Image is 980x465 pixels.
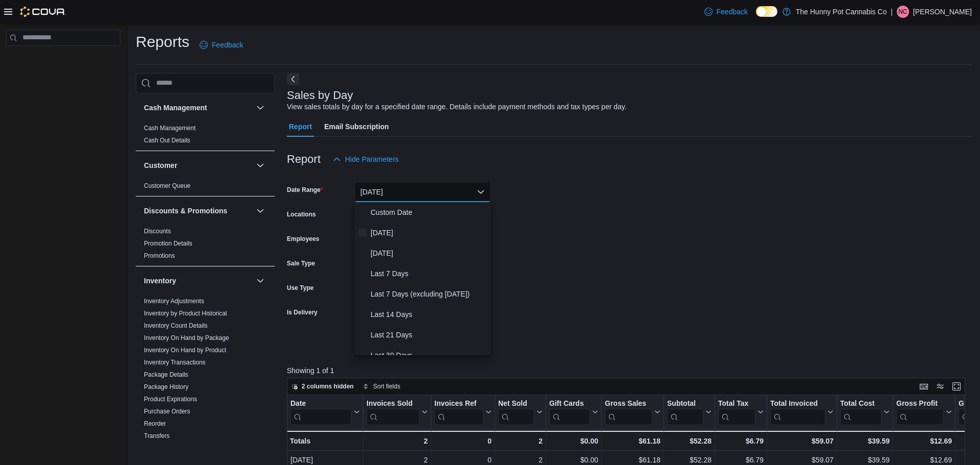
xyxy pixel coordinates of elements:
button: Keyboard shortcuts [918,380,930,393]
button: Invoices Sold [366,399,428,425]
div: Inventory [136,295,275,446]
button: Next [287,73,299,85]
button: Display options [934,380,946,393]
p: | [891,6,893,18]
h3: Sales by Day [287,89,353,102]
span: Sort fields [373,382,400,390]
button: Gross Sales [605,399,660,425]
div: Nick Cirinna [897,6,909,18]
button: Total Tax [718,399,764,425]
div: Date [290,399,352,425]
span: Discounts [144,227,171,235]
span: [DATE] [371,227,487,239]
a: Package Details [144,371,188,378]
button: Total Invoiced [770,399,834,425]
button: Inventory [254,275,266,287]
a: Promotion Details [144,240,192,247]
div: Gross Sales [605,399,652,408]
div: 0 [434,435,492,447]
div: Total Cost [840,399,881,425]
input: Dark Mode [756,6,777,17]
div: Total Tax [718,399,755,425]
div: $6.79 [718,435,764,447]
button: Cash Management [254,102,266,114]
button: Subtotal [667,399,712,425]
label: Date Range [287,186,323,194]
span: Product Expirations [144,395,197,403]
a: Package History [144,383,188,390]
span: Dark Mode [756,17,756,17]
button: 2 columns hidden [287,380,358,393]
label: Employees [287,235,319,243]
div: Net Sold [498,399,534,408]
div: Total Tax [718,399,755,408]
div: View sales totals by day for a specified date range. Details include payment methods and tax type... [287,102,627,112]
p: [PERSON_NAME] [913,6,972,18]
label: Use Type [287,284,313,292]
div: Gross Profit [896,399,944,408]
a: Inventory Count Details [144,322,208,329]
span: Package History [144,383,188,391]
label: Sale Type [287,259,315,267]
button: Gift Cards [549,399,598,425]
span: Email Subscription [324,116,389,137]
div: $0.00 [549,435,598,447]
a: Cash Out Details [144,137,190,144]
span: Cash Out Details [144,136,190,144]
h3: Discounts & Promotions [144,206,227,216]
span: [DATE] [371,247,487,259]
span: Feedback [212,40,243,50]
span: Hide Parameters [345,154,399,164]
a: Reorder [144,420,166,427]
label: Is Delivery [287,308,317,316]
button: Discounts & Promotions [144,206,252,216]
span: Last 21 Days [371,329,487,341]
img: Cova [20,7,66,17]
button: Total Cost [840,399,890,425]
h1: Reports [136,32,189,52]
button: Inventory [144,276,252,286]
div: Customer [136,180,275,196]
p: Showing 1 of 1 [287,365,972,376]
div: 2 [366,435,428,447]
div: Date [290,399,352,408]
div: Gross Profit [896,399,944,425]
a: Feedback [195,35,247,55]
div: $61.18 [605,435,660,447]
button: Customer [144,160,252,170]
div: Select listbox [354,202,491,355]
button: Sort fields [359,380,404,393]
span: Customer Queue [144,182,190,190]
div: Totals [290,435,360,447]
span: Reorder [144,420,166,428]
div: Gross Sales [605,399,652,425]
span: Last 7 Days (excluding [DATE]) [371,288,487,300]
span: Inventory Count Details [144,322,208,330]
button: [DATE] [354,182,491,202]
span: NC [898,6,907,18]
div: Net Sold [498,399,534,425]
span: Last 14 Days [371,308,487,321]
h3: Cash Management [144,103,207,113]
div: $12.69 [896,435,952,447]
button: Enter fullscreen [950,380,963,393]
div: Subtotal [667,399,703,425]
span: Custom Date [371,206,487,218]
div: Invoices Ref [434,399,483,425]
span: Feedback [717,7,748,17]
label: Locations [287,210,316,218]
div: $52.28 [667,435,712,447]
button: Hide Parameters [329,149,403,169]
div: Gift Cards [549,399,590,408]
span: Last 30 Days [371,349,487,361]
div: Invoices Sold [366,399,420,408]
h3: Report [287,153,321,165]
a: Discounts [144,228,171,235]
a: Product Expirations [144,396,197,403]
div: $39.59 [840,435,890,447]
div: Total Invoiced [770,399,825,408]
a: Inventory On Hand by Package [144,334,229,341]
a: Promotions [144,252,175,259]
button: Gross Profit [896,399,952,425]
div: Total Cost [840,399,881,408]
